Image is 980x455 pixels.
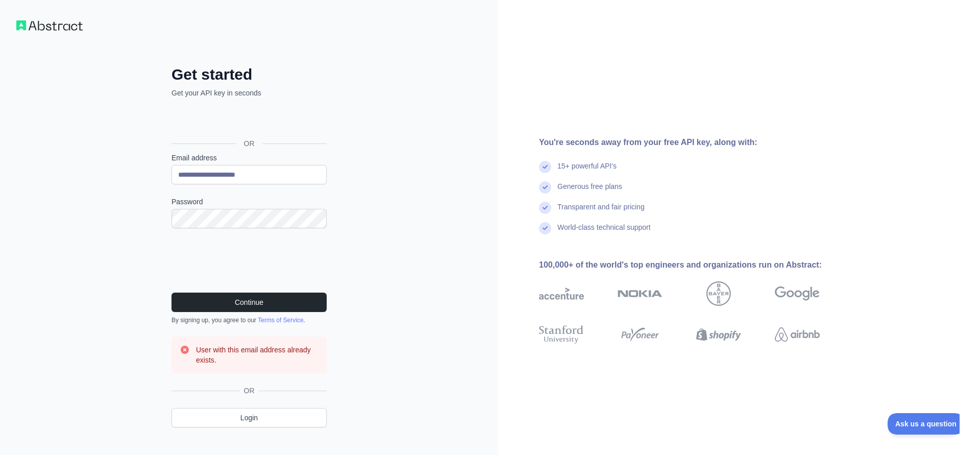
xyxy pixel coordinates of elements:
a: Login [171,408,327,427]
button: Continue [171,293,327,312]
div: 15+ powerful API's [557,161,617,181]
img: shopify [696,323,741,346]
div: Sign in with Google. Opens in new tab [171,109,325,132]
img: check mark [539,202,551,214]
div: World-class technical support [557,222,651,243]
span: OR [240,386,259,396]
img: google [775,281,820,306]
label: Email address [171,153,327,163]
img: payoneer [618,323,663,346]
img: check mark [539,161,551,173]
img: airbnb [775,323,820,346]
img: bayer [706,281,731,306]
div: Generous free plans [557,181,622,202]
span: OR [236,138,263,149]
h2: Get started [171,65,327,84]
img: Workflow [16,20,83,31]
img: nokia [618,281,663,306]
div: By signing up, you agree to our . [171,316,327,324]
iframe: Toggle Customer Support [888,413,960,435]
div: Transparent and fair pricing [557,202,645,222]
div: 100,000+ of the world's top engineers and organizations run on Abstract: [539,259,852,271]
label: Password [171,197,327,207]
a: Terms of Service [258,317,303,324]
img: check mark [539,181,551,194]
img: accenture [539,281,584,306]
iframe: Sign in with Google Button [166,109,330,132]
div: You're seconds away from your free API key, along with: [539,136,852,149]
h3: User with this email address already exists. [196,345,318,365]
img: check mark [539,222,551,234]
iframe: reCAPTCHA [171,241,327,280]
p: Get your API key in seconds [171,88,327,98]
img: stanford university [539,323,584,346]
